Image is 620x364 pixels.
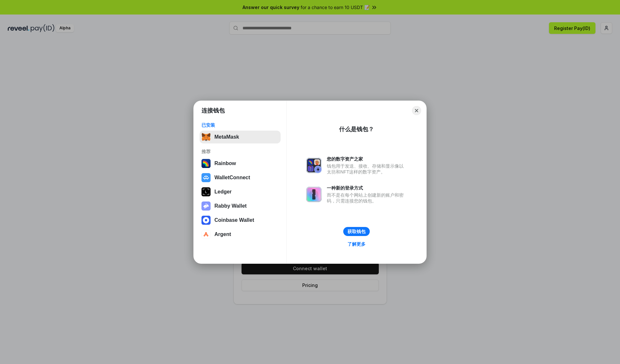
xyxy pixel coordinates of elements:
[214,189,232,195] div: Ledger
[214,161,236,166] div: Rainbow
[214,203,247,209] div: Rabby Wallet
[201,202,211,211] img: svg+xml,%3Csvg%20xmlns%3D%22http%3A%2F%2Fwww.w3.org%2F2000%2Fsvg%22%20fill%3D%22none%22%20viewBox...
[200,131,281,143] button: MetaMask
[200,200,281,212] button: Rabby Wallet
[412,106,421,115] button: Close
[214,175,250,181] div: WalletConnect
[306,158,322,173] img: svg+xml,%3Csvg%20xmlns%3D%22http%3A%2F%2Fwww.w3.org%2F2000%2Fsvg%22%20fill%3D%22none%22%20viewBox...
[327,163,407,175] div: 钱包用于发送、接收、存储和显示像以太坊和NFT这样的数字资产。
[306,187,322,202] img: svg+xml,%3Csvg%20xmlns%3D%22http%3A%2F%2Fwww.w3.org%2F2000%2Fsvg%22%20fill%3D%22none%22%20viewBox...
[339,125,374,133] div: 什么是钱包？
[214,217,254,223] div: Coinbase Wallet
[201,187,211,196] img: svg+xml,%3Csvg%20xmlns%3D%22http%3A%2F%2Fwww.w3.org%2F2000%2Fsvg%22%20width%3D%2228%22%20height%3...
[200,171,281,184] button: WalletConnect
[201,107,225,114] h1: 连接钱包
[200,214,281,227] button: Coinbase Wallet
[327,156,407,162] div: 您的数字资产之家
[347,229,366,234] div: 获取钱包
[343,227,370,236] button: 获取钱包
[201,173,211,182] img: svg+xml,%3Csvg%20width%3D%2228%22%20height%3D%2228%22%20viewBox%3D%220%200%2028%2028%22%20fill%3D...
[344,240,369,248] a: 了解更多
[201,159,211,168] img: svg+xml,%3Csvg%20width%3D%22120%22%20height%3D%22120%22%20viewBox%3D%220%200%20120%20120%22%20fil...
[201,216,211,225] img: svg+xml,%3Csvg%20width%3D%2228%22%20height%3D%2228%22%20viewBox%3D%220%200%2028%2028%22%20fill%3D...
[201,122,279,128] div: 已安装
[214,231,231,237] div: Argent
[201,149,279,154] div: 推荐
[200,228,281,241] button: Argent
[327,185,407,191] div: 一种新的登录方式
[347,241,366,247] div: 了解更多
[214,134,239,140] div: MetaMask
[200,185,281,198] button: Ledger
[201,230,211,239] img: svg+xml,%3Csvg%20width%3D%2228%22%20height%3D%2228%22%20viewBox%3D%220%200%2028%2028%22%20fill%3D...
[327,192,407,204] div: 而不是在每个网站上创建新的账户和密码，只需连接您的钱包。
[200,157,281,170] button: Rainbow
[201,133,211,142] img: svg+xml,%3Csvg%20fill%3D%22none%22%20height%3D%2233%22%20viewBox%3D%220%200%2035%2033%22%20width%...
